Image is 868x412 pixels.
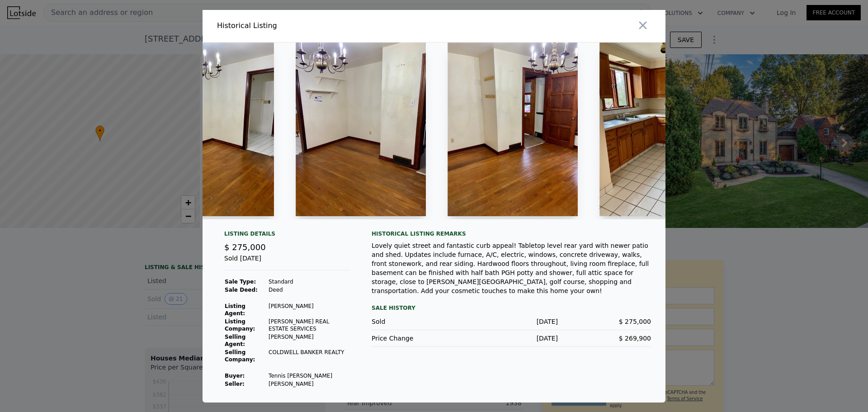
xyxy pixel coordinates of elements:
td: [PERSON_NAME] REAL ESTATE SERVICES [268,317,350,333]
td: Tennis [PERSON_NAME] [268,372,350,380]
img: Property Img [599,43,730,216]
img: Property Img [144,43,274,216]
img: Property Img [448,43,578,216]
td: Standard [268,278,350,286]
div: Historical Listing [217,20,430,31]
strong: Listing Company: [225,318,255,332]
div: Sold [372,317,465,326]
div: Listing Details [224,230,350,241]
strong: Sale Deed: [225,287,258,293]
span: $ 269,900 [619,335,651,342]
td: [PERSON_NAME] [268,333,350,348]
div: Historical Listing remarks [372,230,651,237]
div: Price Change [372,334,465,343]
div: [DATE] [465,317,558,326]
img: Property Img [296,43,426,216]
strong: Buyer : [225,373,245,379]
div: [DATE] [465,334,558,343]
strong: Selling Company: [225,349,255,363]
div: Lovely quiet street and fantastic curb appeal! Tabletop level rear yard with newer patio and shed... [372,241,651,295]
strong: Listing Agent: [225,303,245,317]
div: Sold [DATE] [224,254,350,270]
strong: Selling Agent: [225,334,245,347]
td: COLDWELL BANKER REALTY [268,348,350,364]
td: Deed [268,286,350,294]
td: [PERSON_NAME] [268,380,350,388]
strong: Sale Type: [225,279,256,285]
span: $ 275,000 [619,318,651,325]
div: Sale History [372,303,651,313]
td: [PERSON_NAME] [268,302,350,317]
span: $ 275,000 [224,242,266,252]
strong: Seller : [225,381,245,387]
